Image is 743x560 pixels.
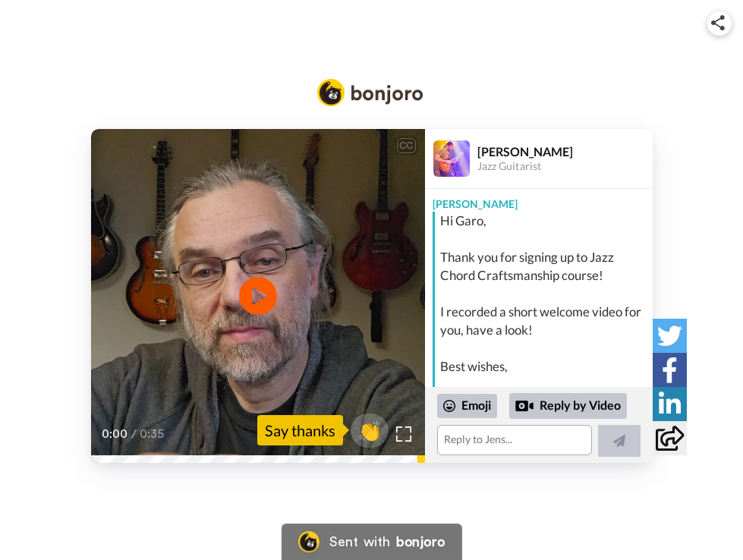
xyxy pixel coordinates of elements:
div: [PERSON_NAME] [477,144,652,159]
img: Bonjoro Logo [317,79,423,106]
div: [PERSON_NAME] [425,189,653,212]
img: Full screen [396,426,411,442]
div: Jazz Guitarist [477,160,652,173]
div: Say thanks [257,415,343,445]
img: Profile Image [433,140,470,177]
span: / [131,425,137,443]
img: ic_share.svg [711,15,725,30]
div: Emoji [437,394,497,418]
div: Reply by Video [515,397,534,415]
div: Hi Garo, Thank you for signing up to Jazz Chord Craftsmanship course! I recorded a short welcome ... [440,212,649,412]
button: 👏 [351,414,389,448]
span: 0:00 [102,425,128,443]
div: Reply by Video [509,393,627,419]
div: CC [397,138,416,153]
span: 👏 [351,418,389,442]
span: 0:35 [140,425,166,443]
